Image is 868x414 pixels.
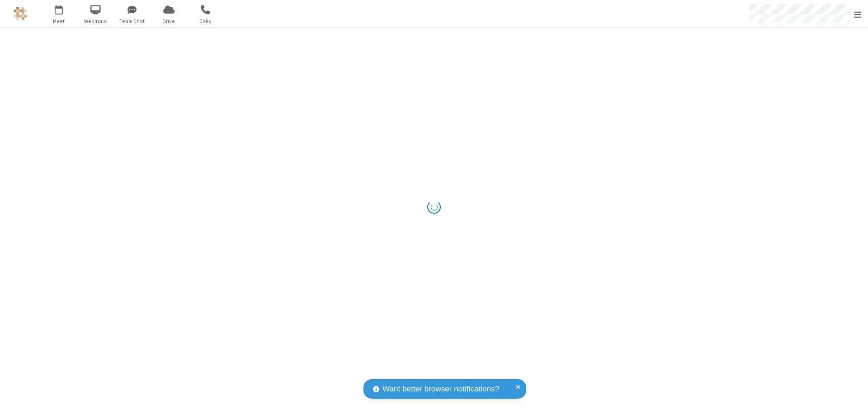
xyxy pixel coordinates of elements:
[42,17,76,25] span: Meet
[115,17,149,25] span: Team Chat
[79,17,113,25] span: Webinars
[189,17,222,25] span: Calls
[152,17,186,25] span: Drive
[14,7,27,20] img: QA Selenium DO NOT DELETE OR CHANGE
[382,383,499,395] span: Want better browser notifications?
